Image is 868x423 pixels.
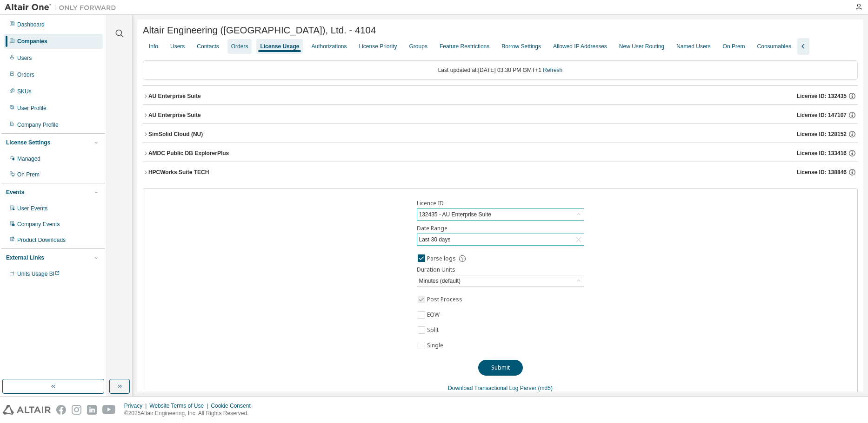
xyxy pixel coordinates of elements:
div: Minutes (default) [418,276,462,286]
div: License Settings [6,139,50,146]
label: Licence ID [417,200,584,207]
span: License ID: 132435 [797,92,847,100]
div: Authorizations [311,43,347,50]
span: License ID: 128152 [797,130,847,138]
div: On Prem [723,43,745,50]
div: Privacy [124,402,149,410]
div: Consumables [757,43,791,50]
div: AU Enterprise Suite [148,111,201,119]
div: HPCWorks Suite TECH [148,169,209,176]
label: Split [427,325,441,336]
div: External Links [6,254,44,261]
span: License ID: 133416 [797,150,847,157]
div: Named Users [676,43,710,50]
label: Date Range [417,225,584,232]
button: AMDC Public DB ExplorerPlusLicense ID: 133416 [143,143,858,163]
div: Company Profile [17,121,59,129]
span: License ID: 138846 [797,169,847,176]
div: Last 30 days [418,234,452,245]
a: Download Transactional Log Parser [448,385,536,391]
div: AMDC Public DB ExplorerPlus [148,150,229,157]
div: Info [149,43,158,50]
div: Orders [17,71,34,78]
div: Users [17,54,32,62]
label: Duration Units [417,266,584,273]
div: Feature Restrictions [440,43,489,50]
div: Dashboard [17,21,45,28]
div: On Prem [17,171,40,178]
img: Altair One [5,3,121,12]
div: Groups [409,43,427,50]
div: Managed [17,155,40,163]
button: AU Enterprise SuiteLicense ID: 132435 [143,86,858,106]
div: 132435 - AU Enterprise Suite [417,209,584,220]
div: Orders [231,43,248,50]
div: Users [170,43,185,50]
div: Website Terms of Use [149,402,211,410]
div: 132435 - AU Enterprise Suite [418,209,493,220]
div: Product Downloads [17,236,66,244]
div: License Priority [359,43,397,50]
div: Minutes (default) [417,275,584,286]
div: Last 30 days [417,234,584,245]
button: Submit [478,360,523,376]
div: New User Routing [619,43,664,50]
div: AU Enterprise Suite [148,92,201,100]
label: Post Process [427,294,464,305]
div: Contacts [197,43,219,50]
div: Companies [17,38,47,45]
div: User Profile [17,104,47,112]
div: Events [6,189,24,196]
p: © 2025 Altair Engineering, Inc. All Rights Reserved. [124,410,256,417]
span: Altair Engineering ([GEOGRAPHIC_DATA]), Ltd. - 4104 [143,25,376,36]
label: Single [427,340,445,351]
div: Borrow Settings [501,43,541,50]
div: Allowed IP Addresses [553,43,607,50]
span: License ID: 147107 [797,111,847,119]
a: (md5) [538,385,553,391]
span: Units Usage BI [17,271,60,277]
img: linkedin.svg [87,405,97,415]
div: Last updated at: [DATE] 03:30 PM GMT+1 [143,60,858,80]
button: SimSolid Cloud (NU)License ID: 128152 [143,124,858,144]
span: Parse logs [427,255,456,262]
div: User Events [17,205,47,212]
div: Company Events [17,221,60,228]
a: Refresh [543,67,562,73]
div: SimSolid Cloud (NU) [148,130,203,138]
div: SKUs [17,88,32,95]
button: AU Enterprise SuiteLicense ID: 147107 [143,105,858,125]
img: facebook.svg [56,405,66,415]
img: altair_logo.svg [3,405,51,415]
button: HPCWorks Suite TECHLicense ID: 138846 [143,162,858,182]
img: youtube.svg [102,405,116,415]
div: License Usage [260,43,299,50]
div: Cookie Consent [211,402,256,410]
img: instagram.svg [72,405,81,415]
label: EOW [427,309,441,320]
